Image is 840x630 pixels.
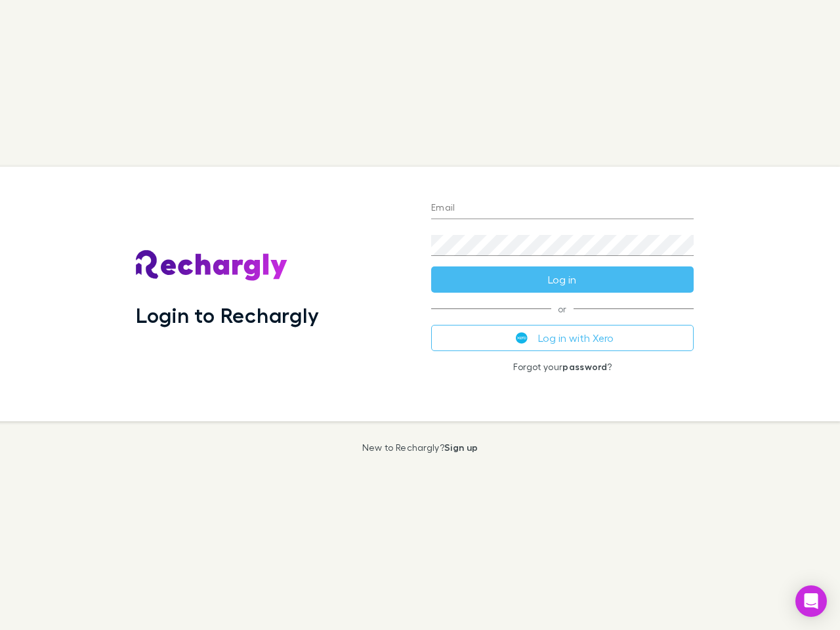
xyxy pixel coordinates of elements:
a: Sign up [444,442,478,453]
button: Log in with Xero [431,325,694,351]
p: Forgot your ? [431,362,694,372]
span: or [431,308,694,309]
button: Log in [431,266,694,293]
img: Rechargly's Logo [136,250,288,282]
h1: Login to Rechargly [136,303,319,327]
a: password [562,361,607,372]
div: Open Intercom Messenger [795,585,827,617]
p: New to Rechargly? [362,442,478,453]
img: Xero's logo [516,332,528,344]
